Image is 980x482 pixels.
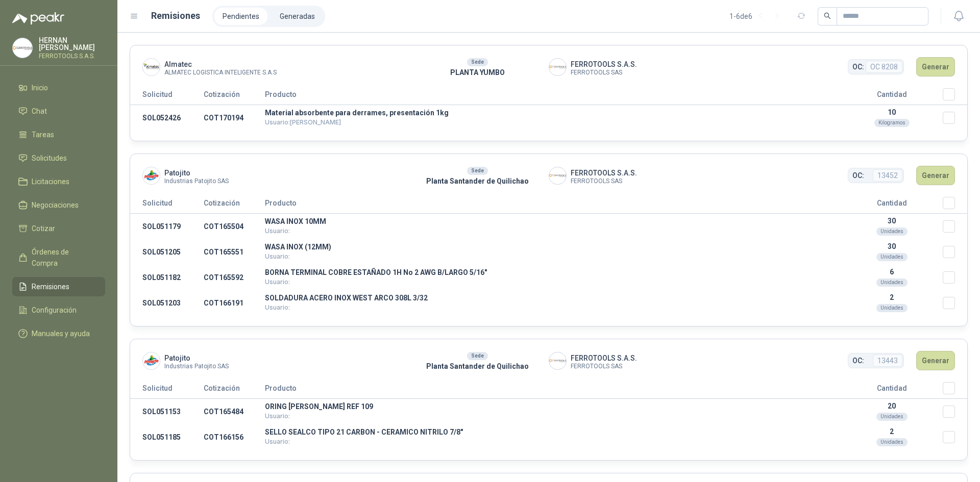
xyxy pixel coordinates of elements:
th: Cotización [204,197,265,214]
a: Pendientes [214,8,267,25]
p: HERNAN [PERSON_NAME] [39,37,105,51]
span: FERROTOOLS S.A.S. [571,352,637,364]
p: 20 [841,402,943,410]
img: Company Logo [549,59,566,75]
td: Seleccionar/deseleccionar [943,239,967,265]
span: Industrias Patojito SAS [164,179,229,184]
div: Unidades [876,304,908,312]
span: Manuales y ayuda [32,328,90,339]
span: FERROTOOLS S.A.S. [571,59,637,70]
p: SOLDADURA ACERO INOX WEST ARCO 308L 3/32 [265,294,841,301]
td: Seleccionar/deseleccionar [943,105,967,131]
th: Seleccionar/deseleccionar [943,382,967,399]
td: COT165504 [204,214,265,240]
th: Producto [265,197,841,214]
span: FERROTOOLS S.A.S. [571,167,637,179]
p: 6 [841,268,943,276]
span: FERROTOOLS SAS [571,179,637,184]
div: Sede [467,167,488,175]
th: Cantidad [841,382,943,399]
th: Cantidad [841,197,943,214]
span: Negociaciones [32,199,79,211]
span: Inicio [32,82,48,93]
span: OC: [852,170,864,181]
p: FERROTOOLS S.A.S. [39,53,105,59]
th: Cantidad [841,88,943,105]
img: Company Logo [143,167,160,184]
p: Planta Santander de Quilichao [406,175,549,187]
td: SOL051203 [130,290,204,316]
p: WASA INOX 10MM [265,218,841,225]
a: Órdenes de Compra [12,242,105,273]
td: COT166156 [204,424,265,450]
span: Usuario: [PERSON_NAME] [265,118,341,126]
div: Unidades [876,278,908,287]
div: 1 - 6 de 6 [729,8,785,24]
a: Cotizar [12,219,105,238]
div: Unidades [876,227,908,236]
button: Generar [916,351,955,370]
span: Cotizar [32,223,55,234]
th: Solicitud [130,88,204,105]
div: Sede [467,58,488,66]
p: PLANTA YUMBO [406,67,549,78]
td: Seleccionar/deseleccionar [943,214,967,240]
span: Chat [32,106,47,117]
span: OC 8208 [866,61,902,73]
a: Licitaciones [12,172,105,191]
td: Seleccionar/deseleccionar [943,424,967,450]
span: Usuario: [265,303,290,311]
p: WASA INOX (12MM) [265,243,841,250]
a: Negociaciones [12,195,105,215]
th: Producto [265,88,841,105]
span: Remisiones [32,281,69,292]
button: Generar [916,57,955,77]
td: SOL051179 [130,214,204,240]
span: OC: [852,355,864,366]
span: Usuario: [265,412,290,420]
td: SOL051185 [130,424,204,450]
td: Seleccionar/deseleccionar [943,265,967,290]
p: SELLO SEALCO TIPO 21 CARBON - CERAMICO NITRILO 7/8" [265,428,841,436]
div: Unidades [876,413,908,421]
img: Company Logo [143,352,160,369]
h1: Remisiones [151,9,200,23]
th: Cotización [204,382,265,399]
span: Usuario: [265,252,290,260]
th: Solicitud [130,382,204,399]
span: OC: [852,61,864,72]
a: Generadas [272,8,323,25]
td: Seleccionar/deseleccionar [943,399,967,425]
td: COT170194 [204,105,265,131]
a: Chat [12,102,105,121]
td: COT165592 [204,265,265,290]
button: Generar [916,166,955,185]
th: Seleccionar/deseleccionar [943,197,967,214]
a: Manuales y ayuda [12,324,105,343]
td: SOL051205 [130,239,204,265]
div: Unidades [876,253,908,261]
img: Company Logo [549,352,566,369]
p: 2 [841,293,943,301]
div: Sede [467,352,488,360]
p: 30 [841,242,943,250]
th: Producto [265,382,841,399]
p: 10 [841,108,943,116]
th: Seleccionar/deseleccionar [943,88,967,105]
td: Seleccionar/deseleccionar [943,290,967,316]
div: Unidades [876,438,908,446]
p: 30 [841,217,943,225]
span: Usuario: [265,438,290,445]
p: ORING [PERSON_NAME] REF 109 [265,403,841,410]
p: Planta Santander de Quilichao [406,361,549,372]
td: SOL052426 [130,105,204,131]
a: Inicio [12,78,105,97]
img: Company Logo [549,167,566,184]
span: Almatec [164,59,277,70]
td: COT165551 [204,239,265,265]
td: COT166191 [204,290,265,316]
td: SOL051153 [130,399,204,425]
span: Patojito [164,352,229,364]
